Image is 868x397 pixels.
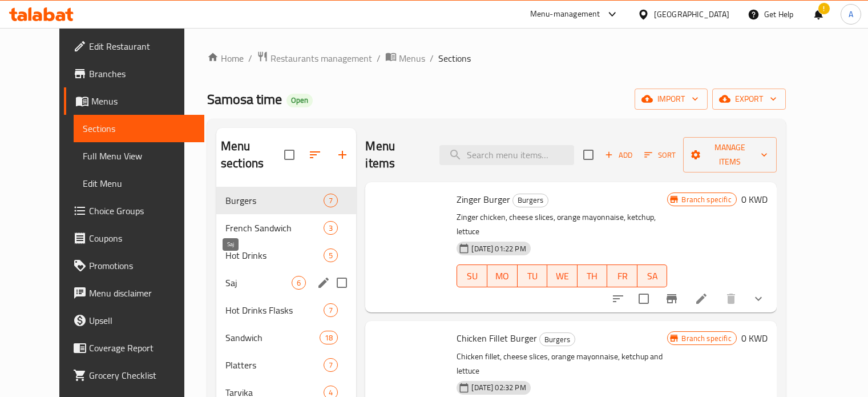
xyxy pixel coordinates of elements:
div: items [324,221,338,235]
li: / [248,51,252,65]
a: Menus [64,87,204,115]
span: Grocery Checklist [89,368,195,382]
span: Upsell [89,314,195,327]
span: Branches [89,67,195,81]
span: Chicken Fillet Burger [457,330,537,347]
span: Sort items [637,146,683,164]
button: WE [547,264,578,287]
span: French Sandwich [225,221,324,235]
button: Add section [329,141,356,169]
div: Burgers7 [216,187,356,214]
nav: breadcrumb [207,51,786,66]
span: TU [522,268,543,284]
a: Coupons [64,224,204,252]
div: Open [286,94,313,107]
span: 18 [320,332,337,343]
div: Menu-management [530,7,600,21]
button: export [712,89,786,110]
span: 7 [324,305,337,316]
span: MO [492,268,513,284]
div: Hot Drinks5 [216,242,356,269]
span: Select section [576,143,600,167]
li: / [377,51,381,65]
div: items [324,358,338,372]
a: Menus [385,51,425,66]
div: Burgers [225,194,324,207]
button: Manage items [683,137,777,173]
span: Open [286,95,313,105]
button: Branch-specific-item [658,285,685,312]
button: edit [315,274,332,291]
button: Sort [641,146,679,164]
li: / [430,51,434,65]
span: Saj [225,276,292,290]
div: Sandwich18 [216,324,356,351]
span: Coverage Report [89,341,195,355]
span: A [849,8,853,21]
span: 3 [324,223,337,234]
span: Add item [600,146,637,164]
span: import [644,92,699,106]
span: Sandwich [225,331,320,344]
h2: Menu items [365,138,425,172]
span: Edit Restaurant [89,39,195,53]
button: SU [457,264,487,287]
span: Platters [225,358,324,372]
div: items [324,248,338,262]
span: Edit Menu [83,177,195,190]
div: items [324,194,338,207]
span: Branch specific [677,333,736,344]
span: Burgers [513,194,548,207]
button: import [635,89,708,110]
div: items [320,331,338,344]
span: [DATE] 02:32 PM [467,382,530,393]
button: MO [487,264,518,287]
a: Restaurants management [257,51,372,66]
span: FR [612,268,633,284]
span: Menu disclaimer [89,286,195,300]
a: Edit Menu [74,170,204,197]
span: export [721,92,777,106]
span: Hot Drinks [225,248,324,262]
p: Zinger chicken, cheese slices, orange mayonnaise, ketchup, lettuce [457,210,667,239]
p: Chicken fillet, cheese slices, orange mayonnaise, ketchup and lettuce [457,350,667,378]
span: Samosa time [207,86,282,112]
input: search [439,145,574,165]
a: Coverage Report [64,334,204,362]
span: Add [603,149,634,162]
a: Menu disclaimer [64,279,204,307]
span: Restaurants management [271,51,372,65]
a: Grocery Checklist [64,362,204,389]
button: TU [518,264,548,287]
a: Edit menu item [695,292,708,306]
svg: Show Choices [752,292,765,306]
span: Burgers [540,333,575,346]
span: Choice Groups [89,204,195,218]
div: Platters7 [216,351,356,379]
div: Burgers [512,194,548,207]
span: Hot Drinks Flasks [225,303,324,317]
span: 5 [324,250,337,261]
button: FR [607,264,637,287]
button: TH [578,264,608,287]
a: Promotions [64,252,204,279]
div: Hot Drinks Flasks7 [216,296,356,324]
span: SA [642,268,663,284]
a: Home [207,51,244,65]
button: Add [600,146,637,164]
span: Coupons [89,231,195,245]
span: Sections [83,122,195,135]
button: delete [717,285,745,312]
h6: 0 KWD [741,330,768,346]
span: Full Menu View [83,149,195,163]
h2: Menu sections [221,138,284,172]
span: Sections [438,51,471,65]
span: Menus [91,94,195,108]
a: Upsell [64,307,204,334]
button: show more [745,285,772,312]
a: Sections [74,115,204,142]
span: TH [582,268,603,284]
span: Sort sections [301,141,329,169]
span: Sort [644,149,676,162]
